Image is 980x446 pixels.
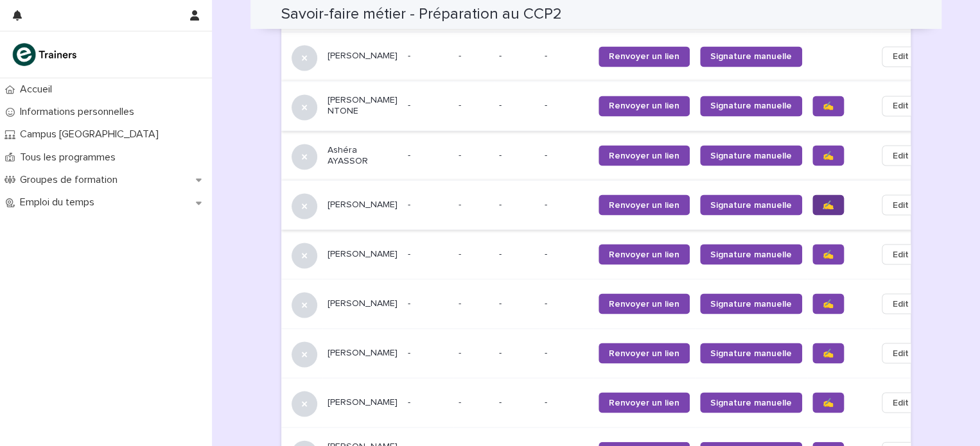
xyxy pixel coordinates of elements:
[812,145,844,166] a: ✍️
[408,347,448,358] p: -
[328,397,398,407] p: [PERSON_NAME]
[599,145,690,166] a: Renvoyer un lien
[893,99,909,112] span: Edit
[408,150,448,160] p: -
[812,244,844,264] a: ✍️
[545,51,588,62] p: -
[609,52,679,61] span: Renvoyer un lien
[545,298,588,309] p: -
[15,106,144,118] p: Informations personnelles
[893,248,909,261] span: Edit
[700,392,802,413] a: Signature manuelle
[408,199,448,210] p: -
[459,98,464,111] p: -
[823,398,834,407] span: ✍️
[545,150,588,160] p: -
[281,229,940,279] tr: [PERSON_NAME]--- --Renvoyer un lienSignature manuelle✍️Edit
[893,347,909,359] span: Edit
[599,244,690,264] a: Renvoyer un lien
[599,293,690,314] a: Renvoyer un lien
[328,199,398,210] p: [PERSON_NAME]
[599,392,690,413] a: Renvoyer un lien
[408,51,448,62] p: -
[812,194,844,215] a: ✍️
[609,250,679,259] span: Renvoyer un lien
[15,151,126,164] p: Tous les programmes
[823,299,834,308] span: ✍️
[812,96,844,116] a: ✍️
[408,397,448,407] p: -
[459,246,464,259] p: -
[328,347,398,358] p: [PERSON_NAME]
[599,343,690,363] a: Renvoyer un lien
[281,31,940,81] tr: [PERSON_NAME]--- --Renvoyer un lienSignature manuelleEdit
[710,398,792,407] span: Signature manuelle
[893,396,909,409] span: Edit
[823,101,834,110] span: ✍️
[281,377,940,427] tr: [PERSON_NAME]--- --Renvoyer un lienSignature manuelle✍️Edit
[545,397,588,407] p: -
[281,328,940,377] tr: [PERSON_NAME]--- --Renvoyer un lienSignature manuelle✍️Edit
[408,100,448,111] p: -
[499,100,534,111] p: -
[328,95,398,117] p: [PERSON_NAME] NTONE
[459,147,464,160] p: -
[882,244,920,264] button: Edit
[710,299,792,308] span: Signature manuelle
[15,128,169,141] p: Campus [GEOGRAPHIC_DATA]
[882,392,920,413] button: Edit
[710,348,792,357] span: Signature manuelle
[710,52,792,61] span: Signature manuelle
[281,180,940,229] tr: [PERSON_NAME]--- --Renvoyer un lienSignature manuelle✍️Edit
[700,194,802,215] a: Signature manuelle
[823,151,834,160] span: ✍️
[15,83,62,96] p: Accueil
[609,398,679,407] span: Renvoyer un lien
[545,347,588,358] p: -
[882,194,920,215] button: Edit
[700,343,802,363] a: Signature manuelle
[499,51,534,62] p: -
[700,145,802,166] a: Signature manuelle
[459,295,464,309] p: -
[882,145,920,166] button: Edit
[599,194,690,215] a: Renvoyer un lien
[499,248,534,259] p: -
[609,151,679,160] span: Renvoyer un lien
[281,130,940,180] tr: Ashéra AYASSOR--- --Renvoyer un lienSignature manuelle✍️Edit
[459,196,464,210] p: -
[545,248,588,259] p: -
[328,51,398,62] p: [PERSON_NAME]
[499,397,534,407] p: -
[823,200,834,209] span: ✍️
[700,293,802,314] a: Signature manuelle
[609,348,679,357] span: Renvoyer un lien
[545,199,588,210] p: -
[15,196,105,209] p: Emploi du temps
[609,299,679,308] span: Renvoyer un lien
[499,298,534,309] p: -
[882,293,920,314] button: Edit
[700,96,802,116] a: Signature manuelle
[882,46,920,67] button: Edit
[281,279,940,328] tr: [PERSON_NAME]--- --Renvoyer un lienSignature manuelle✍️Edit
[710,250,792,259] span: Signature manuelle
[812,343,844,363] a: ✍️
[609,101,679,110] span: Renvoyer un lien
[710,101,792,110] span: Signature manuelle
[812,293,844,314] a: ✍️
[15,174,128,186] p: Groupes de formation
[328,144,398,166] p: Ashéra AYASSOR
[700,46,802,67] a: Signature manuelle
[893,198,909,211] span: Edit
[893,297,909,310] span: Edit
[408,298,448,309] p: -
[882,96,920,116] button: Edit
[893,50,909,63] span: Edit
[408,248,448,259] p: -
[499,150,534,160] p: -
[499,347,534,358] p: -
[599,96,690,116] a: Renvoyer un lien
[10,42,81,67] img: K0CqGN7SDeD6s4JG8KQk
[328,298,398,309] p: [PERSON_NAME]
